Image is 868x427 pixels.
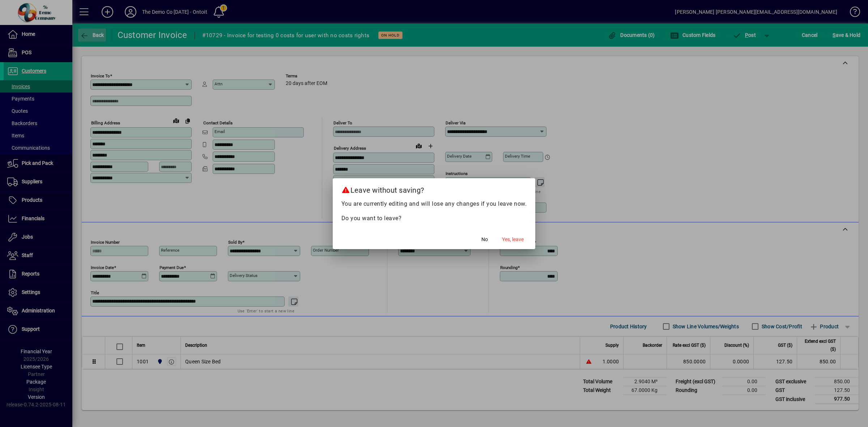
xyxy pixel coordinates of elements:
button: Yes, leave [499,233,527,246]
p: Do you want to leave? [341,214,527,223]
p: You are currently editing and will lose any changes if you leave now. [341,200,527,208]
span: No [481,236,488,243]
button: No [473,233,496,246]
span: Yes, leave [502,236,524,243]
h2: Leave without saving? [333,178,536,199]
